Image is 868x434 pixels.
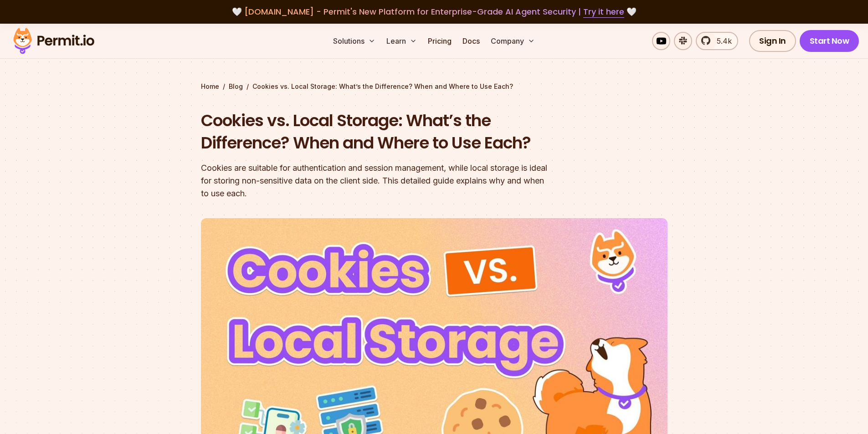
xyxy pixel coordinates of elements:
[487,32,539,50] button: Company
[459,32,483,50] a: Docs
[201,109,551,154] h1: Cookies vs. Local Storage: What’s the Difference? When and Where to Use Each?
[749,30,796,52] a: Sign In
[229,82,243,91] a: Blog
[201,162,551,200] div: Cookies are suitable for authentication and session management, while local storage is ideal for ...
[696,32,738,50] a: 5.4k
[383,32,421,50] button: Learn
[424,32,455,50] a: Pricing
[201,82,668,91] div: / /
[9,26,98,56] img: Permit logo
[329,32,379,50] button: Solutions
[22,5,846,18] div: 🤍 🤍
[711,36,732,46] span: 5.4k
[201,82,219,91] a: Home
[583,6,624,18] a: Try it here
[244,6,624,17] span: [DOMAIN_NAME] - Permit's New Platform for Enterprise-Grade AI Agent Security |
[800,30,859,52] a: Start Now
